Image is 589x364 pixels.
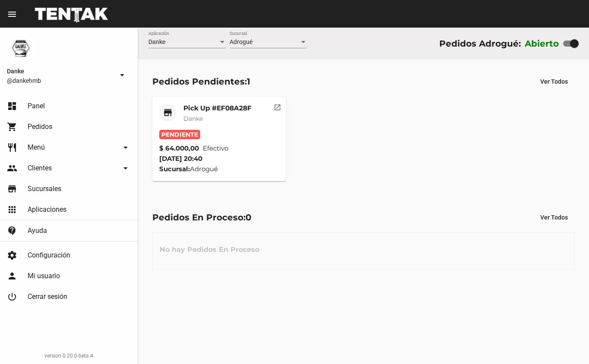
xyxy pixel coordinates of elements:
span: 1 [247,76,250,87]
mat-icon: arrow_drop_down [120,142,131,153]
span: Danke [183,115,203,122]
span: Aplicaciones [28,205,66,214]
strong: $ 64.000,00 [159,143,199,154]
mat-icon: dashboard [7,101,17,111]
img: 1d4517d0-56da-456b-81f5-6111ccf01445.png [7,35,35,62]
mat-icon: store [7,184,17,194]
mat-icon: shopping_cart [7,122,17,132]
div: Pedidos Pendientes: [152,75,250,88]
div: Pedidos En Proceso: [152,210,252,224]
span: Adrogué [230,38,252,45]
span: Menú [28,143,45,152]
mat-icon: arrow_drop_down [117,70,127,80]
span: @dankehmb [7,76,113,85]
strong: Sucursal: [159,165,190,173]
span: Sucursales [28,185,61,193]
span: [DATE] 20:40 [159,154,202,163]
mat-icon: contact_support [7,226,17,236]
mat-icon: settings [7,250,17,260]
mat-icon: arrow_drop_down [120,163,131,173]
span: Panel [28,102,45,110]
button: Ver Todos [533,210,575,225]
span: Pendiente [159,130,200,139]
button: Ver Todos [533,74,575,89]
mat-icon: apps [7,204,17,215]
span: Clientes [28,164,52,173]
span: Mi usuario [28,272,60,280]
span: Ver Todos [540,78,568,85]
mat-card-title: Pick Up #EF08A28F [183,104,252,113]
span: Pedidos [28,122,52,131]
mat-icon: people [7,163,17,173]
mat-icon: open_in_new [274,102,281,110]
span: Configuración [28,251,70,260]
mat-icon: person [7,271,17,281]
span: 0 [246,212,252,223]
span: Danke [7,66,113,76]
span: Ayuda [28,226,47,235]
div: Adrogué [159,164,280,174]
span: Ver Todos [540,214,568,221]
div: version 0.20.0-beta.4 [7,351,131,360]
span: Efectivo [203,143,228,154]
mat-icon: store [163,107,173,118]
span: Cerrar sesión [28,292,67,301]
mat-icon: power_settings_new [7,292,17,302]
h3: No hay Pedidos En Proceso [153,237,266,263]
span: Danke [148,38,165,45]
mat-icon: restaurant [7,142,17,153]
div: Pedidos Adrogué: [439,37,521,50]
label: Abierto [525,37,559,50]
mat-icon: menu [7,9,17,19]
